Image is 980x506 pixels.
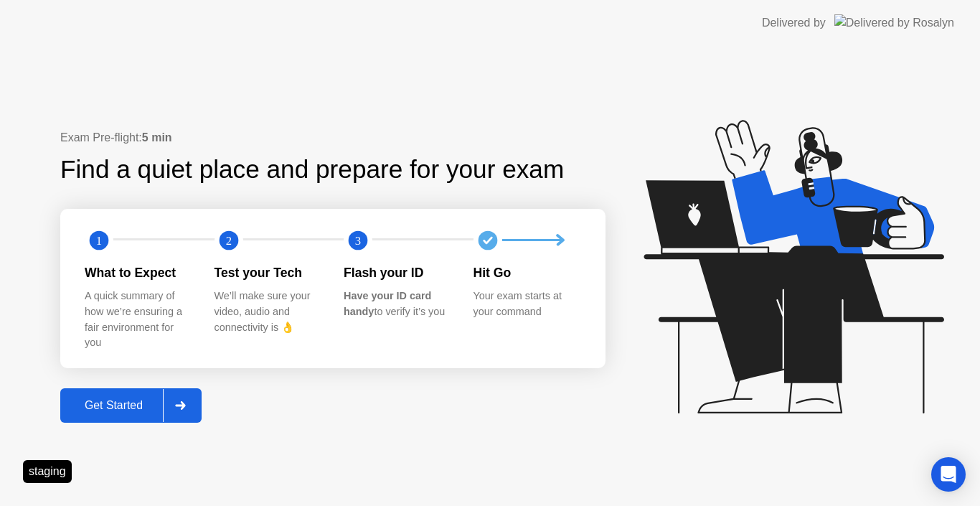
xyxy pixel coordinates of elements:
[60,388,202,423] button: Get Started
[23,460,72,483] div: staging
[473,263,580,282] div: Hit Go
[215,289,321,335] div: We’ll make sure your video, audio and connectivity is 👌
[60,129,606,146] div: Exam Pre-flight:
[225,234,231,248] text: 2
[355,234,361,248] text: 3
[60,151,566,189] div: Find a quiet place and prepare for your exam
[931,457,966,492] div: Open Intercom Messenger
[65,399,163,412] div: Get Started
[344,263,451,282] div: Flash your ID
[834,14,954,31] img: Delivered by Rosalyn
[215,263,321,282] div: Test your Tech
[142,131,172,144] b: 5 min
[344,289,451,319] div: to verify it’s you
[85,263,192,282] div: What to Expect
[762,14,826,32] div: Delivered by
[473,289,580,319] div: Your exam starts at your command
[344,290,431,317] b: Have your ID card handy
[96,234,102,248] text: 1
[85,289,192,350] div: A quick summary of how we’re ensuring a fair environment for you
